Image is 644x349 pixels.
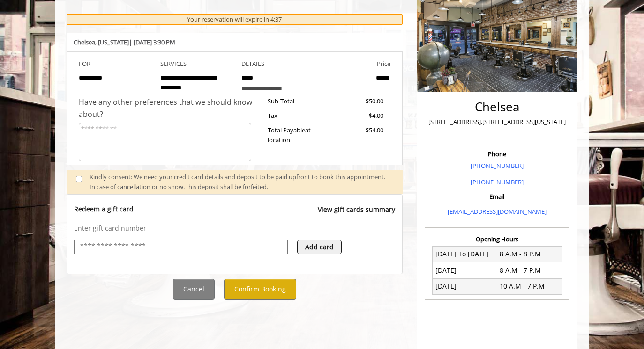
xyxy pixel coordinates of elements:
div: Have any other preferences that we should know about? [79,96,261,120]
div: $4.00 [325,111,390,121]
div: FOR [72,59,153,69]
span: at location [268,126,311,144]
td: [DATE] [433,262,497,278]
td: 8 A.M - 7 P.M [497,262,562,278]
p: [STREET_ADDRESS],[STREET_ADDRESS][US_STATE] [427,117,567,127]
h3: Email [427,193,567,200]
div: $54.00 [325,125,390,145]
div: Price [316,59,397,69]
div: Total Payable [261,125,325,145]
a: [EMAIL_ADDRESS][DOMAIN_NAME] [448,207,547,216]
a: View gift cards summary [318,204,395,224]
div: Tax [261,111,325,121]
p: Enter gift card number [74,224,395,233]
p: Redeem a gift card [74,204,134,214]
td: [DATE] [433,278,497,294]
td: 10 A.M - 7 P.M [497,278,562,294]
a: [PHONE_NUMBER] [471,161,524,170]
div: Kindly consent: We need your credit card details and deposit to be paid upfront to book this appo... [90,172,393,192]
h3: Opening Hours [425,236,569,242]
td: [DATE] To [DATE] [433,246,497,262]
b: Chelsea | [DATE] 3:30 PM [74,38,175,46]
span: S [183,59,187,68]
div: SERVICE [153,59,235,69]
a: [PHONE_NUMBER] [471,178,524,186]
div: Your reservation will expire in 4:37 [67,14,403,25]
td: 8 A.M - 8 P.M [497,246,562,262]
div: DETAILS [234,59,316,69]
span: $50.00 [366,97,383,105]
button: Confirm Booking [224,279,296,300]
button: Cancel [173,279,215,300]
h3: Phone [427,151,567,157]
div: Sub-Total [261,96,325,106]
h2: Chelsea [427,100,567,114]
button: Add card [297,240,342,254]
span: , [US_STATE] [95,38,129,46]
